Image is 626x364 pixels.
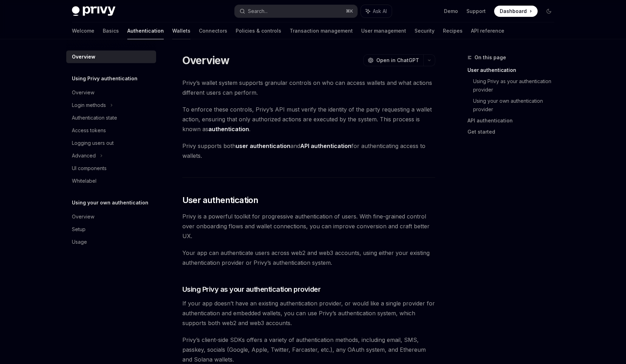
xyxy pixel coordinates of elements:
[66,50,156,63] a: Overview
[182,248,435,268] span: Your app can authenticate users across web2 and web3 accounts, using either your existing authent...
[361,22,406,39] a: User management
[376,57,419,64] span: Open in ChatGPT
[66,86,156,99] a: Overview
[346,8,353,14] span: ⌘ K
[103,22,119,39] a: Basics
[182,211,435,241] span: Privy is a powerful toolkit for progressive authentication of users. With fine-grained control ov...
[72,6,115,16] img: dark logo
[72,114,117,122] div: Authentication state
[466,8,486,15] a: Support
[543,6,554,17] button: Toggle dark mode
[66,210,156,223] a: Overview
[72,22,94,39] a: Welcome
[444,8,458,15] a: Demo
[72,213,94,221] div: Overview
[199,22,227,39] a: Connectors
[72,139,114,147] div: Logging users out
[66,112,156,124] a: Authentication state
[467,65,560,76] a: User authentication
[473,95,560,115] a: Using your own authentication provider
[72,126,106,135] div: Access tokens
[72,177,96,185] div: Whitelabel
[236,22,281,39] a: Policies & controls
[248,7,268,15] div: Search...
[235,5,357,18] button: Search...⌘K
[473,76,560,95] a: Using Privy as your authentication provider
[494,6,538,17] a: Dashboard
[363,54,423,66] button: Open in ChatGPT
[72,225,86,234] div: Setup
[127,22,164,39] a: Authentication
[182,105,435,134] span: To enforce these controls, Privy’s API must verify the identity of the party requesting a wallet ...
[66,175,156,187] a: Whitelabel
[290,22,353,39] a: Transaction management
[361,5,392,18] button: Ask AI
[300,142,351,149] strong: API authentication
[66,236,156,248] a: Usage
[182,284,321,294] span: Using Privy as your authentication provider
[236,142,290,149] strong: user authentication
[66,124,156,137] a: Access tokens
[373,8,387,15] span: Ask AI
[443,22,463,39] a: Recipes
[172,22,190,39] a: Wallets
[72,151,96,160] div: Advanced
[415,22,435,39] a: Security
[471,22,504,39] a: API reference
[66,137,156,149] a: Logging users out
[66,223,156,236] a: Setup
[182,298,435,328] span: If your app doesn’t have an existing authentication provider, or would like a single provider for...
[72,238,87,246] div: Usage
[182,54,230,67] h1: Overview
[72,101,106,109] div: Login methods
[72,53,95,61] div: Overview
[72,164,107,173] div: UI components
[467,115,560,126] a: API authentication
[72,198,148,207] h5: Using your own authentication
[500,8,527,15] span: Dashboard
[467,126,560,137] a: Get started
[72,74,137,83] h5: Using Privy authentication
[182,195,258,206] span: User authentication
[182,141,435,161] span: Privy supports both and for authenticating access to wallets.
[72,88,94,97] div: Overview
[182,78,435,97] span: Privy’s wallet system supports granular controls on who can access wallets and what actions diffe...
[474,53,506,62] span: On this page
[208,126,249,133] strong: authentication
[66,162,156,175] a: UI components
